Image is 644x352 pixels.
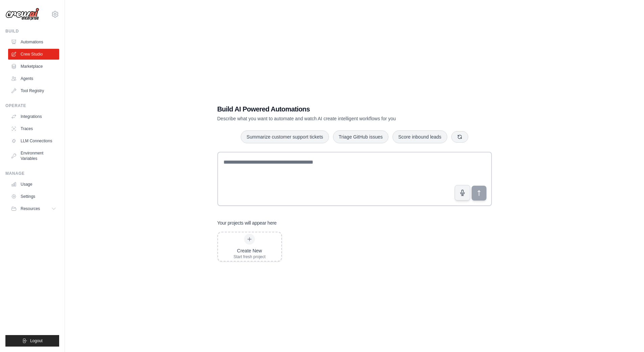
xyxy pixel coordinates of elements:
a: Environment Variables [8,148,59,164]
button: Get new suggestions [451,131,468,143]
a: Automations [8,37,59,47]
button: Click to speak your automation idea [455,185,470,201]
a: Tool Registry [8,85,59,96]
a: Agents [8,73,59,84]
div: Start fresh project [234,254,266,260]
span: Logout [30,338,43,344]
img: Logo [5,8,39,21]
a: Integrations [8,111,59,122]
a: Settings [8,191,59,202]
div: Operate [5,103,59,108]
button: Logout [5,335,59,347]
a: Traces [8,123,59,134]
a: Crew Studio [8,49,59,60]
button: Resources [8,203,59,214]
button: Triage GitHub issues [333,130,388,143]
button: Summarize customer support tickets [241,130,329,143]
div: Build [5,28,59,34]
button: Score inbound leads [392,130,447,143]
p: Describe what you want to automate and watch AI create intelligent workflows for you [217,115,445,122]
div: Manage [5,171,59,176]
a: Usage [8,179,59,190]
a: LLM Connections [8,136,59,146]
h1: Build AI Powered Automations [217,104,445,114]
h3: Your projects will appear here [217,220,277,226]
a: Marketplace [8,61,59,72]
div: Create New [234,247,266,254]
span: Resources [21,206,40,211]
